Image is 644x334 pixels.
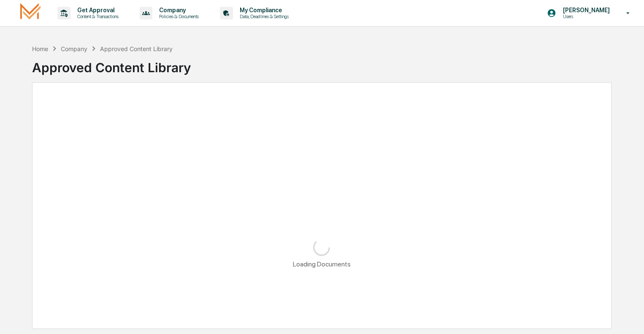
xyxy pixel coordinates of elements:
p: Company [152,7,203,14]
div: Approved Content Library [32,53,612,75]
p: Policies & Documents [152,14,203,19]
p: Content & Transactions [70,14,123,19]
p: [PERSON_NAME] [556,7,614,14]
p: Users [556,14,614,19]
div: Home [32,45,48,52]
div: Approved Content Library [100,45,173,52]
div: Company [61,45,87,52]
img: logo [20,3,41,23]
div: Loading Documents [293,260,351,268]
p: Get Approval [70,7,123,14]
p: Data, Deadlines & Settings [233,14,293,19]
p: My Compliance [233,7,293,14]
